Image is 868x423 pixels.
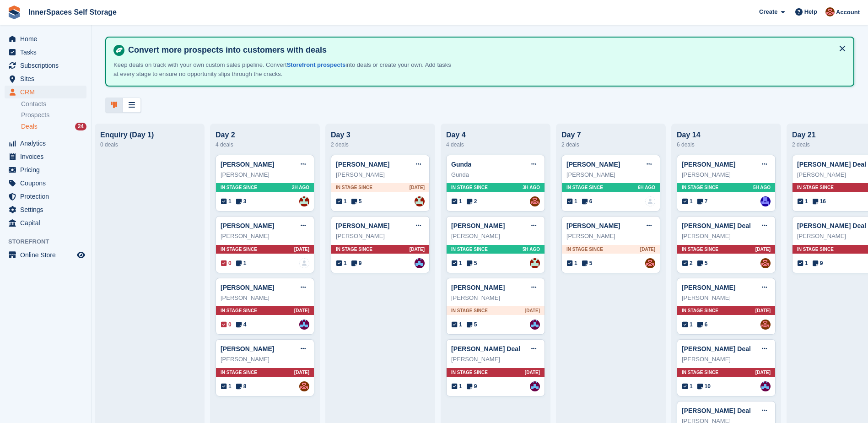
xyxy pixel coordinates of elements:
a: [PERSON_NAME] Deal [682,222,751,229]
span: 5 [467,320,477,329]
span: Coupons [20,177,75,190]
a: Paul Allo [299,320,309,330]
span: In stage since [221,307,257,314]
div: [PERSON_NAME] [221,170,309,179]
a: [PERSON_NAME] [221,222,274,229]
a: menu [5,190,86,203]
div: [PERSON_NAME] [682,293,771,303]
span: 6 [697,320,708,329]
div: [PERSON_NAME] [682,232,771,241]
span: 4 [236,320,247,329]
span: Deals [21,122,38,131]
span: Capital [20,217,75,229]
img: Abby Tilley [530,196,540,206]
span: In stage since [336,184,372,191]
span: 1 [452,259,462,267]
div: [PERSON_NAME] [336,170,425,179]
a: [PERSON_NAME] [221,345,274,352]
div: 4 deals [216,139,314,150]
img: Team Task [530,258,540,268]
a: Preview store [75,249,86,260]
a: [PERSON_NAME] Deal [797,161,866,168]
span: CRM [20,86,75,98]
a: menu [5,203,86,216]
span: 2H AGO [292,184,309,191]
a: menu [5,163,86,176]
span: Settings [20,203,75,216]
a: menu [5,72,86,85]
span: [DATE] [755,369,771,376]
span: 1 [452,197,462,206]
div: 4 deals [446,139,545,150]
img: Paul Allo [530,320,540,330]
span: 8 [236,382,247,390]
span: 1 [221,197,232,206]
span: 1 [682,197,693,206]
a: menu [5,59,86,72]
a: Storefront prospects [287,61,346,68]
a: menu [5,217,86,229]
span: Pricing [20,163,75,176]
span: Create [759,7,777,16]
img: Paul Allo [760,381,771,391]
div: 24 [75,123,86,130]
a: menu [5,137,86,150]
div: [PERSON_NAME] [682,355,771,364]
span: 3H AGO [523,184,540,191]
a: [PERSON_NAME] Deal [682,345,751,352]
img: Abby Tilley [760,258,771,268]
a: [PERSON_NAME] [682,161,735,168]
span: [DATE] [410,246,425,253]
span: 5 [351,197,362,206]
span: In stage since [682,307,718,314]
img: Paul Allo [530,381,540,391]
span: In stage since [221,184,257,191]
div: [PERSON_NAME] [566,232,655,241]
span: 1 [798,197,808,206]
span: [DATE] [410,184,425,191]
span: 1 [682,320,693,329]
span: 1 [452,382,462,390]
span: In stage since [451,184,488,191]
a: menu [5,249,86,261]
div: [PERSON_NAME] [221,232,309,241]
span: 3 [236,197,247,206]
a: [PERSON_NAME] Deal [682,407,751,414]
span: 1 [682,382,693,390]
span: 1 [221,382,232,390]
a: [PERSON_NAME] [221,284,274,291]
a: [PERSON_NAME] [566,161,620,168]
a: [PERSON_NAME] [221,161,274,168]
div: [PERSON_NAME] [682,170,771,179]
img: Abby Tilley [645,258,655,268]
img: Russell Harding [760,196,771,206]
span: [DATE] [294,369,309,376]
span: In stage since [221,246,257,253]
span: 6H AGO [638,184,655,191]
span: In stage since [451,246,488,253]
span: Protection [20,190,75,203]
img: Team Task [299,196,309,206]
div: Day 3 [331,131,430,139]
span: In stage since [221,369,257,376]
span: 5H AGO [523,246,540,253]
span: 2 [467,197,477,206]
span: 1 [567,197,577,206]
span: 0 [221,320,232,329]
span: 7 [697,197,708,206]
h4: Convert more prospects into customers with deals [124,45,846,55]
a: [PERSON_NAME] [451,284,505,291]
span: Tasks [20,46,75,59]
span: 1 [336,259,347,267]
div: [PERSON_NAME] [451,232,540,241]
span: In stage since [797,184,834,191]
a: menu [5,86,86,98]
span: In stage since [682,184,718,191]
a: Deals 24 [21,122,86,131]
img: deal-assignee-blank [299,258,309,268]
span: 5H AGO [753,184,771,191]
span: 1 [236,259,247,267]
